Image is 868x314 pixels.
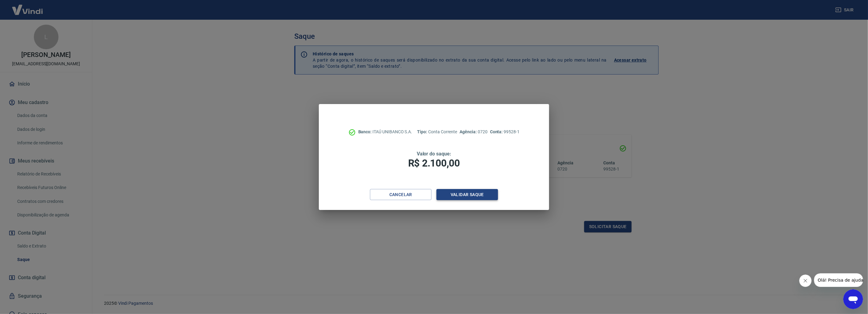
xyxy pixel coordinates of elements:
[436,189,498,200] button: Validar saque
[408,157,460,169] span: R$ 2.100,00
[460,129,478,134] span: Agência:
[370,189,432,200] button: Cancelar
[358,129,412,135] p: ITAÚ UNIBANCO S.A.
[417,129,457,135] p: Conta Corrente
[358,129,373,134] span: Banco:
[814,273,863,287] iframe: Mensagem da empresa
[4,4,52,9] span: Olá! Precisa de ajuda?
[417,151,451,157] span: Valor do saque:
[460,129,488,135] p: 0720
[490,129,520,135] p: 99528-1
[490,129,504,134] span: Conta:
[843,289,863,309] iframe: Botão para abrir a janela de mensagens
[799,275,812,287] iframe: Fechar mensagem
[417,129,428,134] span: Tipo:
